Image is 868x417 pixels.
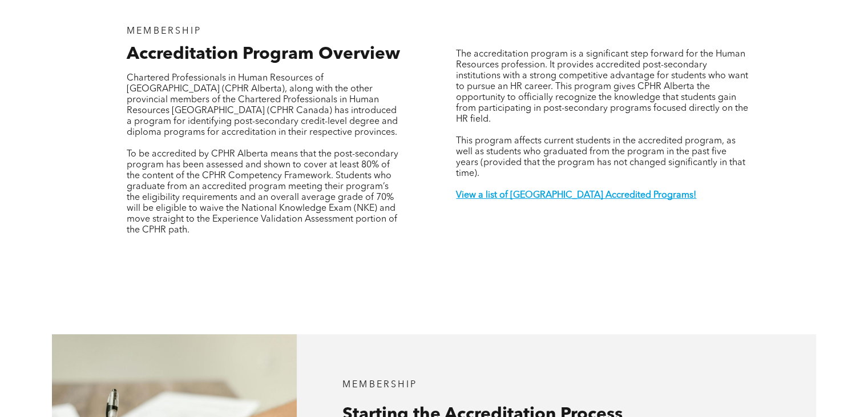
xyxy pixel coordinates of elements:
span: This program affects current students in the accredited program, as well as students who graduate... [456,137,745,178]
span: MEMBERSHIP [127,27,201,36]
span: The accreditation program is a significant step forward for the Human Resources profession. It pr... [456,50,748,124]
span: Chartered Professionals in Human Resources of [GEOGRAPHIC_DATA] (CPHR Alberta), along with the ot... [127,74,398,137]
span: To be accredited by CPHR Alberta means that the post-secondary program has been assessed and show... [127,150,398,235]
a: View a list of [GEOGRAPHIC_DATA] Accredited Programs! [456,191,696,200]
span: MEMBERSHIP [342,380,417,390]
span: Accreditation Program Overview [127,46,400,63]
